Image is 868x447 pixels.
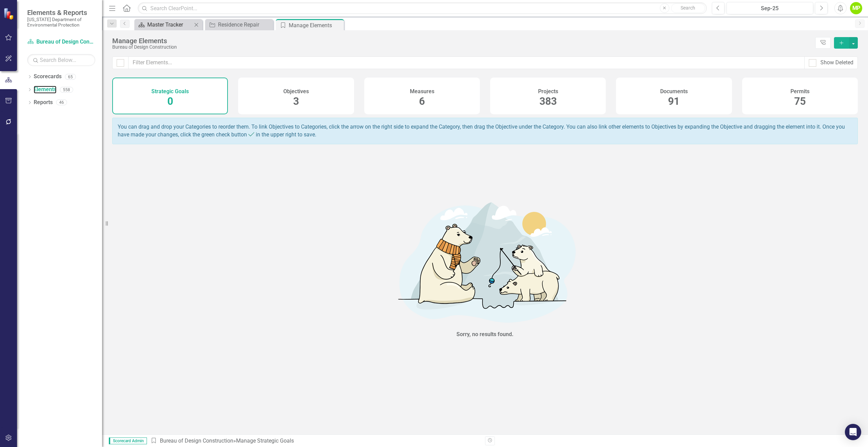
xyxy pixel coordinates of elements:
[727,2,813,14] button: Sep-25
[56,100,67,105] div: 46
[456,331,514,338] div: Sorry, no results found.
[109,437,147,444] span: Scorecard Admin
[538,88,558,95] h4: Projects
[790,88,809,95] h4: Permits
[136,20,192,29] a: Master Tracker
[207,20,271,29] a: Residence Repair
[419,95,425,107] span: 6
[34,86,56,94] a: Elements
[138,2,707,14] input: Search ClearPoint...
[65,74,76,80] div: 65
[660,88,688,95] h4: Documents
[410,88,434,95] h4: Measures
[820,59,853,67] div: Show Deleted
[112,37,812,45] div: Manage Elements
[34,73,62,81] a: Scorecards
[112,118,858,144] div: You can drag and drop your Categories to reorder them. To link Objectives to Categories, click th...
[850,2,862,14] button: MP
[27,54,95,66] input: Search Below...
[383,193,587,329] img: No results found
[167,95,173,107] span: 0
[668,95,680,107] span: 91
[845,424,861,440] div: Open Intercom Messenger
[151,88,189,95] h4: Strategic Goals
[283,88,309,95] h4: Objectives
[671,3,705,13] button: Search
[27,9,95,17] span: Elements & Reports
[218,20,271,29] div: Residence Repair
[729,4,811,13] div: Sep-25
[60,87,73,93] div: 558
[293,95,299,107] span: 3
[681,5,695,11] span: Search
[289,21,342,30] div: Manage Elements
[27,17,95,28] small: [US_STATE] Department of Environmental Protection
[794,95,806,107] span: 75
[27,38,95,46] a: Bureau of Design Construction
[150,437,480,445] div: » Manage Strategic Goals
[128,56,805,69] input: Filter Elements...
[3,7,15,19] img: ClearPoint Strategy
[539,95,557,107] span: 383
[34,99,53,106] a: Reports
[112,45,812,50] div: Bureau of Design Construction
[147,20,192,29] div: Master Tracker
[160,437,233,444] a: Bureau of Design Construction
